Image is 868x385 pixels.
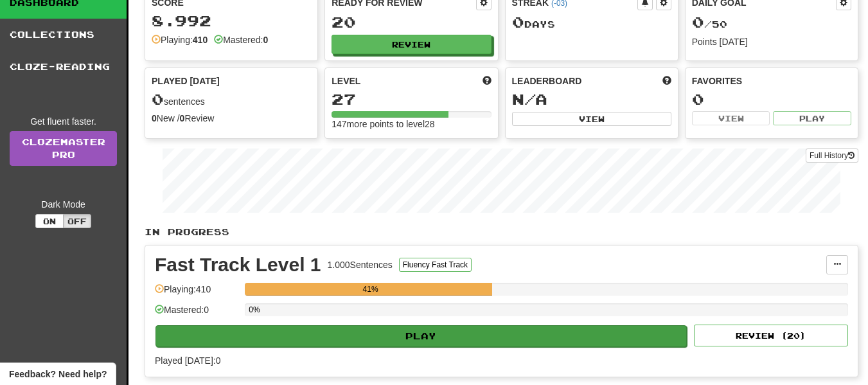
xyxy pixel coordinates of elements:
[263,35,268,45] strong: 0
[155,303,238,325] div: Mastered: 0
[193,35,208,45] strong: 410
[692,19,727,30] span: / 50
[332,75,360,87] span: Level
[512,112,671,126] button: View
[152,33,208,46] div: Playing:
[152,90,164,108] span: 0
[399,258,472,272] button: Fluency Fast Track
[806,148,858,163] button: Full History
[35,214,64,228] button: On
[662,75,671,87] span: This week in points, UTC
[512,75,582,87] span: Leaderboard
[214,33,268,46] div: Mastered:
[152,13,311,29] div: 8.992
[10,115,117,128] div: Get fluent faster.
[692,35,851,48] div: Points [DATE]
[155,283,238,304] div: Playing: 410
[694,325,848,346] button: Review (20)
[145,226,858,238] p: In Progress
[249,283,492,296] div: 41%
[328,258,393,271] div: 1.000 Sentences
[332,14,491,30] div: 20
[692,111,770,125] button: View
[152,113,157,123] strong: 0
[692,75,851,87] div: Favorites
[155,355,220,366] span: Played [DATE]: 0
[9,368,107,381] span: Open feedback widget
[155,325,687,347] button: Play
[332,35,491,54] button: Review
[152,112,311,125] div: New / Review
[512,90,547,108] span: N/A
[692,13,704,31] span: 0
[152,75,220,87] span: Played [DATE]
[773,111,851,125] button: Play
[10,131,117,166] a: ClozemasterPro
[512,14,671,31] div: Day s
[692,91,851,107] div: 0
[152,91,311,108] div: sentences
[155,255,321,274] div: Fast Track Level 1
[332,91,491,107] div: 27
[332,118,491,130] div: 147 more points to level 28
[63,214,91,228] button: Off
[512,13,524,31] span: 0
[10,198,117,211] div: Dark Mode
[180,113,185,123] strong: 0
